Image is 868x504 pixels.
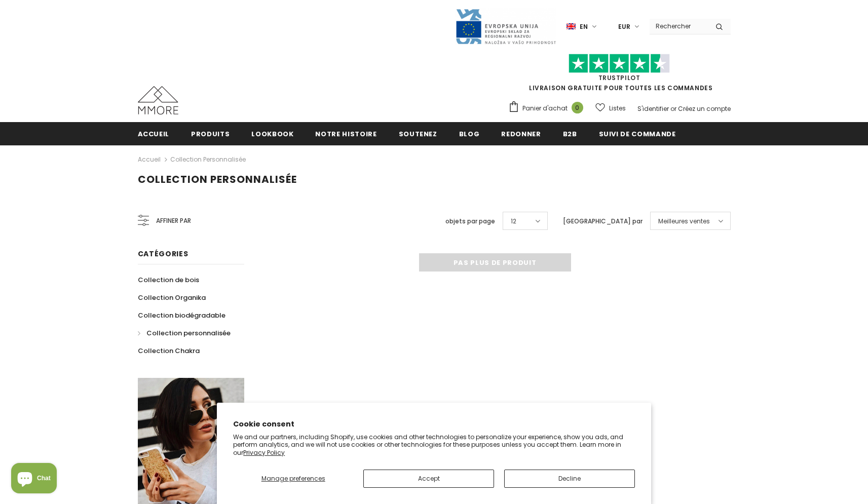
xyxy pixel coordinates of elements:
p: We and our partners, including Shopify, use cookies and other technologies to personalize your ex... [233,433,635,457]
span: Produits [191,129,230,139]
span: Panier d'achat [522,103,568,113]
span: en [580,22,588,32]
span: Redonner [501,129,541,139]
a: Privacy Policy [243,448,285,457]
a: Accueil [138,153,161,166]
a: Collection biodégradable [138,306,225,324]
span: 0 [572,102,583,113]
a: B2B [563,122,577,145]
span: Collection personnalisée [146,328,231,338]
span: Catégories [138,249,188,259]
a: Accueil [138,122,170,145]
a: Notre histoire [315,122,376,145]
a: Listes [595,99,626,117]
span: Notre histoire [315,129,376,139]
a: S'identifier [637,104,669,113]
img: Javni Razpis [455,8,556,45]
span: Lookbook [251,129,293,139]
a: Collection de bois [138,271,199,289]
a: Collection Organika [138,289,206,306]
button: Decline [504,470,635,488]
span: LIVRAISON GRATUITE POUR TOUTES LES COMMANDES [508,58,731,92]
span: Affiner par [156,215,191,226]
a: Créez un compte [678,104,731,113]
span: 12 [511,216,516,226]
span: Manage preferences [261,474,325,483]
button: Accept [363,470,494,488]
span: Meilleures ventes [658,216,710,226]
a: Blog [459,122,480,145]
a: Collection personnalisée [170,155,246,164]
img: Cas MMORE [138,86,178,114]
span: Collection de bois [138,275,199,285]
a: Javni Razpis [455,22,556,30]
a: Lookbook [251,122,293,145]
span: Collection Chakra [138,346,200,356]
button: Manage preferences [233,470,353,488]
inbox-online-store-chat: Shopify online store chat [8,463,60,496]
span: Collection Organika [138,293,206,302]
input: Search Site [650,19,708,33]
img: i-lang-1.png [567,22,576,31]
span: EUR [618,22,630,32]
a: TrustPilot [598,73,640,82]
a: Produits [191,122,230,145]
a: Collection personnalisée [138,324,231,342]
img: Faites confiance aux étoiles pilotes [569,54,670,73]
span: Listes [609,103,626,113]
span: Collection personnalisée [138,172,297,186]
a: soutenez [399,122,437,145]
a: Redonner [501,122,541,145]
a: Suivi de commande [599,122,676,145]
span: Collection biodégradable [138,311,225,320]
h2: Cookie consent [233,419,635,430]
a: Panier d'achat 0 [508,101,588,116]
label: [GEOGRAPHIC_DATA] par [563,216,643,226]
a: Collection Chakra [138,342,200,360]
span: Blog [459,129,480,139]
span: Suivi de commande [599,129,676,139]
span: soutenez [399,129,437,139]
span: B2B [563,129,577,139]
span: or [670,104,676,113]
label: objets par page [445,216,495,226]
span: Accueil [138,129,170,139]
